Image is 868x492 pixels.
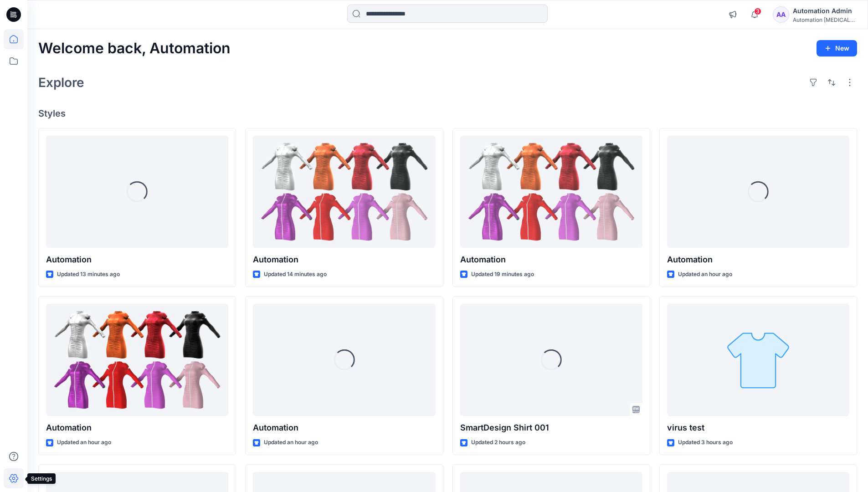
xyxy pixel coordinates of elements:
a: Automation [253,136,435,248]
p: Automation [667,253,849,266]
p: Updated 2 hours ago [471,438,525,447]
button: New [817,40,857,56]
h4: Styles [38,108,857,119]
p: Updated an hour ago [57,438,111,447]
p: SmartDesign Shirt 001 [460,421,642,434]
p: virus test [667,421,849,434]
p: Updated an hour ago [264,438,318,447]
a: virus test [667,304,849,416]
p: Updated 3 hours ago [678,438,733,447]
p: Automation [46,253,228,266]
p: Automation [253,253,435,266]
p: Automation [253,421,435,434]
a: Automation [46,304,228,416]
p: Updated an hour ago [678,270,732,279]
div: Automation Admin [793,5,857,16]
h2: Explore [38,75,84,90]
a: Automation [460,136,642,248]
p: Updated 19 minutes ago [471,270,534,279]
span: 3 [754,8,761,15]
div: AA [773,6,789,23]
p: Automation [46,421,228,434]
p: Automation [460,253,642,266]
h2: Welcome back, Automation [38,40,231,57]
p: Updated 14 minutes ago [264,270,327,279]
div: Automation [MEDICAL_DATA]... [793,16,857,23]
p: Updated 13 minutes ago [57,270,120,279]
